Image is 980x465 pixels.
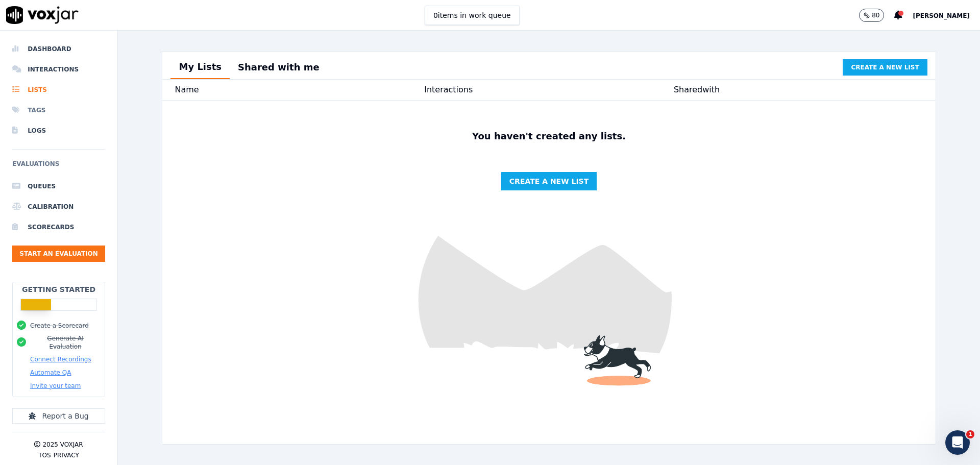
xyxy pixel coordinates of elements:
div: Name [175,84,424,96]
div: Create a Scorecard [21,204,171,214]
a: Lists [12,80,105,100]
span: Help [162,344,178,351]
button: 80 [859,9,884,22]
button: Messages [68,319,136,359]
div: Close [176,16,194,35]
a: Tags [12,100,105,120]
button: Create a Scorecard [30,322,89,330]
p: 80 [872,11,879,19]
button: Invite your team [30,382,81,390]
span: [PERSON_NAME] [913,12,970,19]
h2: Getting Started [22,284,95,295]
div: Create Adhoc Queues [21,260,171,271]
span: Messages [85,344,120,351]
div: AWS S3 [21,223,171,233]
button: Automate QA [30,369,71,377]
img: fun dog [162,101,935,444]
div: Send us a message [10,137,194,165]
p: 2025 Voxjar [42,440,83,449]
button: 80 [859,9,894,22]
div: Create a Scorecard [15,200,189,218]
button: Shared with me [230,56,328,79]
p: How can we help? [20,107,184,125]
a: Scorecards [12,217,105,237]
img: voxjar logo [6,6,79,24]
div: AWS S3 [15,218,189,237]
button: TOS [38,451,51,459]
span: Create a new list [851,63,919,71]
p: Hi [PERSON_NAME] 👋 [20,72,184,107]
button: Start an Evaluation [12,246,105,262]
button: [PERSON_NAME] [913,9,980,21]
span: Search for help [21,180,83,191]
div: Create Auto Queues [21,241,171,252]
button: Create a new list [501,172,597,190]
button: Create a new list [843,59,927,76]
span: Home [22,344,45,351]
button: Privacy [54,451,79,459]
button: Search for help [15,175,189,195]
span: 1 [966,430,974,438]
p: You haven't created any lists. [468,129,630,143]
a: Logs [12,120,105,141]
button: 0items in work queue [425,6,520,25]
button: Generate AI Evaluation [30,334,101,351]
div: Send us a message [21,146,170,157]
button: Connect Recordings [30,355,91,363]
iframe: Intercom live chat [945,430,970,455]
button: Help [136,319,204,359]
a: Dashboard [12,39,105,59]
button: Report a Bug [12,408,105,424]
span: Create a new list [509,176,589,186]
a: Queues [12,176,105,197]
div: Interactions [424,84,674,96]
h6: Evaluations [12,158,105,176]
a: Interactions [12,59,105,80]
div: Create Adhoc Queues [15,256,189,275]
img: logo [20,19,87,36]
a: Calibration [12,197,105,217]
button: My Lists [170,56,230,79]
div: Shared with [674,84,923,96]
div: Create Auto Queues [15,237,189,256]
